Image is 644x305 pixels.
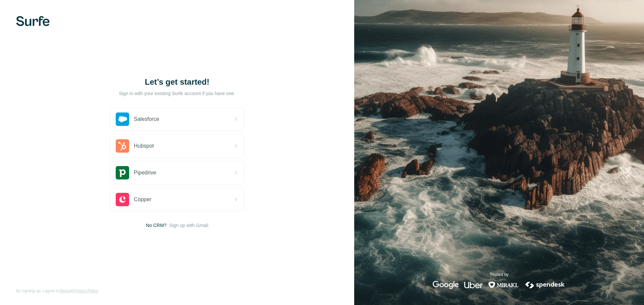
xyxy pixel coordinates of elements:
span: Hubspot [134,142,154,150]
img: google's logo [433,281,459,289]
img: uber's logo [464,281,483,289]
p: Sign in with your existing Surfe account if you have one. [119,90,235,97]
span: By signing up, I agree to & [16,288,98,294]
img: spendesk's logo [524,281,566,289]
span: Salesforce [134,115,159,123]
img: salesforce's logo [116,112,129,126]
img: copper's logo [116,193,129,206]
img: Surfe's logo [16,16,50,26]
img: hubspot's logo [116,139,129,153]
span: Pipedrive [134,169,156,177]
a: Privacy Policy [73,289,98,293]
a: Terms [59,289,70,293]
h1: Let’s get started! [110,77,244,87]
img: pipedrive's logo [116,166,129,179]
p: Trusted by [490,272,508,278]
img: mirakl's logo [488,281,519,289]
button: Sign up with Gmail [169,222,208,229]
span: Copper [134,196,151,204]
span: No CRM? [146,222,166,229]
